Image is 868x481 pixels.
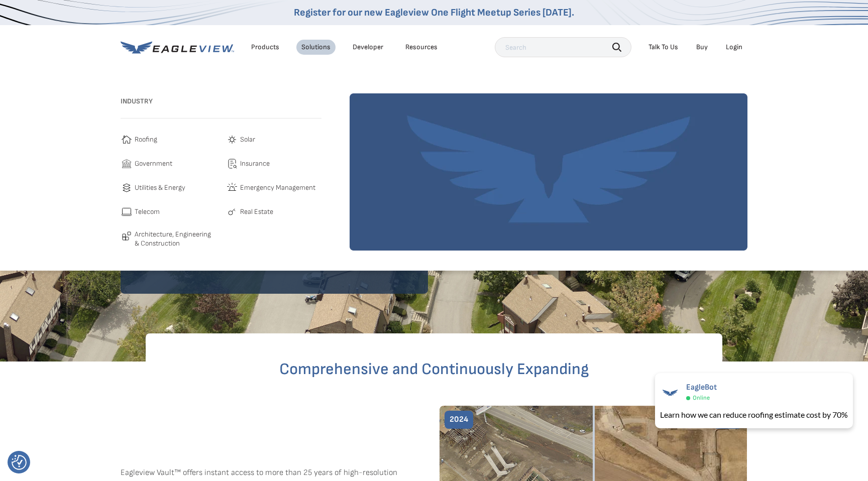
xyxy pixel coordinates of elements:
[121,206,216,218] a: Telecom
[121,158,133,170] img: government-icon.svg
[135,158,172,170] span: Government
[135,134,157,146] span: Roofing
[495,37,631,57] input: Search
[121,230,216,248] a: Architecture, Engineering & Construction
[226,134,321,146] a: Solar
[121,182,216,194] a: Utilities & Energy
[693,394,710,402] span: Online
[226,182,238,194] img: emergency-icon.svg
[294,7,574,19] a: Register for our new Eagleview One Flight Meetup Series [DATE].
[135,182,185,194] span: Utilities & Energy
[226,182,321,194] a: Emergency Management
[648,43,678,52] div: Talk To Us
[121,93,321,109] h3: Industry
[445,411,473,429] div: 2024
[174,362,694,378] h2: Comprehensive and Continuously Expanding
[121,182,133,194] img: utilities-icon.svg
[251,43,279,52] div: Products
[135,206,160,218] span: Telecom
[226,206,238,218] img: real-estate-icon.svg
[12,455,27,470] button: Consent Preferences
[660,409,848,421] div: Learn how we can reduce roofing estimate cost by 70%
[135,230,216,248] span: Architecture, Engineering & Construction
[350,93,747,251] img: solutions-default-image-1.webp
[12,455,27,470] img: Revisit consent button
[121,230,133,242] img: architecture-icon.svg
[121,206,133,218] img: telecom-icon.svg
[226,158,238,170] img: insurance-icon.svg
[726,43,742,52] div: Login
[240,134,255,146] span: Solar
[121,134,133,146] img: roofing-icon.svg
[240,206,273,218] span: Real Estate
[240,158,270,170] span: Insurance
[405,43,438,52] div: Resources
[696,43,708,52] a: Buy
[301,43,331,52] div: Solutions
[226,158,321,170] a: Insurance
[226,206,321,218] a: Real Estate
[226,134,238,146] img: solar-icon.svg
[121,158,216,170] a: Government
[121,134,216,146] a: Roofing
[240,182,315,194] span: Emergency Management
[353,43,383,52] a: Developer
[686,383,717,392] span: EagleBot
[660,383,680,403] img: EagleBot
